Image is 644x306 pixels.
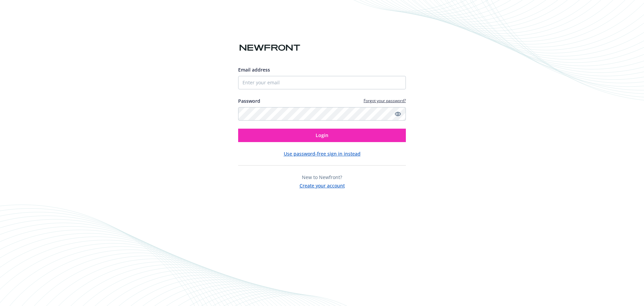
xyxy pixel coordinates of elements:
[300,181,345,189] button: Create your account
[394,110,402,118] a: Show password
[316,132,328,138] span: Login
[238,97,260,104] label: Password
[238,129,406,142] button: Login
[238,67,270,73] span: Email address
[238,76,406,89] input: Enter your email
[238,42,302,54] img: Newfront logo
[238,107,406,121] input: Enter your password
[302,174,342,180] span: New to Newfront?
[364,98,406,103] a: Forgot your password?
[284,150,361,157] button: Use password-free sign in instead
